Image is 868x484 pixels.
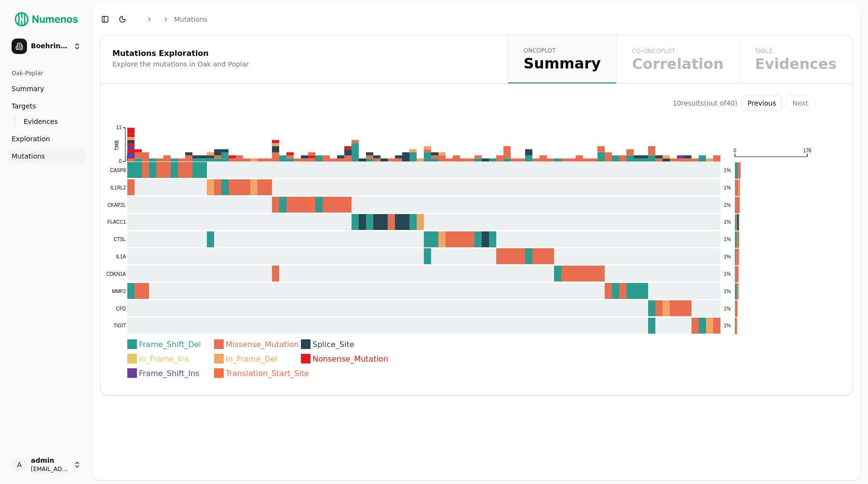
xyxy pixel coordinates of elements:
text: 1% [724,202,731,208]
text: 178 [803,148,812,153]
span: Summary [12,84,44,94]
span: Targets [12,101,36,111]
span: admin [31,457,69,465]
a: TIGIT [106,318,720,334]
span: oncoplot [524,47,601,54]
text: 11 [116,125,122,130]
text: 1% [724,306,731,311]
text: 1% [724,289,731,294]
a: Mutations [174,14,207,24]
text: 0 [733,148,736,153]
img: Numenos [8,8,85,31]
span: [EMAIL_ADDRESS] [31,465,69,473]
span: Evidences [24,117,58,126]
a: CDKN1A [106,266,720,282]
text: Translation_Start_Site [225,369,309,378]
span: (out of 40 ) [704,99,738,107]
a: Summary [8,81,85,96]
a: CTSL [106,231,720,248]
a: Targets [8,98,85,114]
button: Boehringer Ingelheim [8,35,85,58]
text: 1% [724,237,731,242]
text: 1% [724,323,731,328]
a: MMP2 [106,283,720,299]
button: Aadmin[EMAIL_ADDRESS] [8,453,85,476]
a: Mutations [8,148,85,164]
a: CASP8 [106,162,720,178]
nav: breadcrumb [141,14,207,24]
a: CFD [106,300,720,317]
a: FLACC1 [106,214,720,230]
a: Evidences [20,115,73,128]
text: 1% [724,271,731,277]
text: Nonsense_Mutation [312,354,388,364]
span: 10 result s [673,99,704,107]
text: In_Frame_Del [226,354,277,364]
text: Frame_Shift_Ins [139,369,199,378]
a: IL1RL2 [106,179,720,196]
button: Previous [741,95,782,111]
text: 1% [724,219,731,225]
text: 0 [119,159,122,164]
text: Missense_Mutation [226,340,299,350]
span: Summary [524,56,601,71]
a: IL1A [106,248,720,265]
text: In_Frame_Ins [139,354,189,364]
text: 1% [724,254,731,259]
text: 1% [724,185,731,190]
text: TMB [114,140,120,151]
div: Oak-Poplar [8,66,85,81]
text: 1% [724,168,731,173]
div: Explore the mutations in Oak and Poplar [112,59,493,69]
span: Boehringer Ingelheim [31,42,69,51]
span: Mutations [12,151,45,161]
text: Splice_Site [312,340,354,350]
a: Exploration [8,131,85,147]
a: oncoplotSummary [508,35,616,83]
text: Frame_Shift_Del [139,340,201,350]
span: A [12,457,27,472]
span: Exploration [12,134,50,144]
a: CKAP2L [106,197,720,213]
div: Mutations Exploration [112,50,493,57]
